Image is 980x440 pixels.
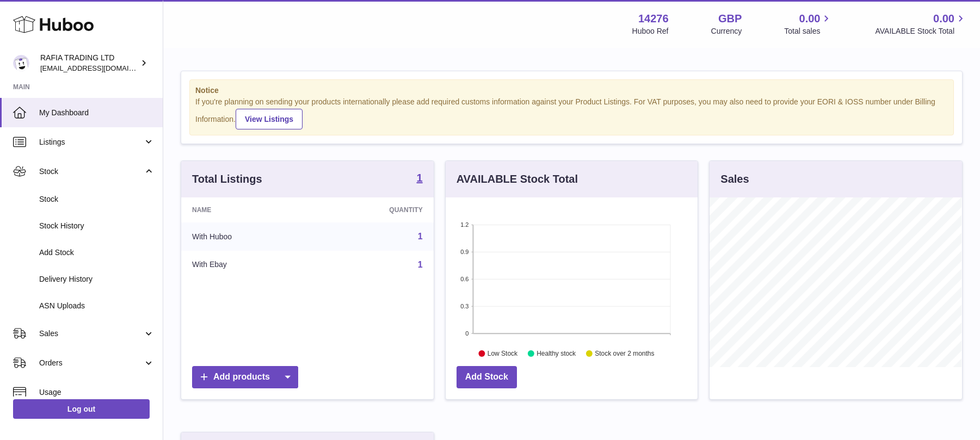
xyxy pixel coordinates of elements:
[192,172,262,187] h3: Total Listings
[39,358,143,368] span: Orders
[460,249,469,255] text: 0.9
[465,330,469,337] text: 0
[39,137,143,147] span: Listings
[181,222,315,251] td: With Huboo
[40,53,138,73] div: RAFIA TRADING LTD
[784,11,833,36] a: 0.00 Total sales
[39,274,155,284] span: Delivery History
[418,232,423,241] a: 1
[784,26,833,36] span: Total sales
[181,251,315,279] td: With Ebay
[537,350,576,357] text: Healthy stock
[799,11,821,26] span: 0.00
[638,11,669,26] strong: 14276
[417,172,423,183] strong: 1
[39,301,155,311] span: ASN Uploads
[460,221,469,228] text: 1.2
[457,366,517,388] a: Add Stock
[13,399,150,419] a: Log out
[595,350,654,357] text: Stock over 2 months
[460,276,469,282] text: 0.6
[720,172,749,187] h3: Sales
[875,11,967,36] a: 0.00 AVAILABLE Stock Total
[711,26,742,36] div: Currency
[457,172,578,187] h3: AVAILABLE Stock Total
[418,260,423,269] a: 1
[236,109,303,129] a: View Listings
[192,366,298,388] a: Add products
[195,97,948,129] div: If you're planning on sending your products internationally please add required customs informati...
[632,26,669,36] div: Huboo Ref
[875,26,967,36] span: AVAILABLE Stock Total
[718,11,742,26] strong: GBP
[195,85,948,96] strong: Notice
[488,350,518,357] text: Low Stock
[460,303,469,309] text: 0.3
[181,197,315,222] th: Name
[39,387,155,398] span: Usage
[39,166,143,177] span: Stock
[933,11,954,26] span: 0.00
[315,197,434,222] th: Quantity
[40,64,160,72] span: [EMAIL_ADDRESS][DOMAIN_NAME]
[39,329,143,339] span: Sales
[39,247,155,258] span: Add Stock
[39,108,155,118] span: My Dashboard
[417,172,423,185] a: 1
[13,55,29,71] img: azyofficial920@gmail.com
[39,221,155,231] span: Stock History
[39,194,155,204] span: Stock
